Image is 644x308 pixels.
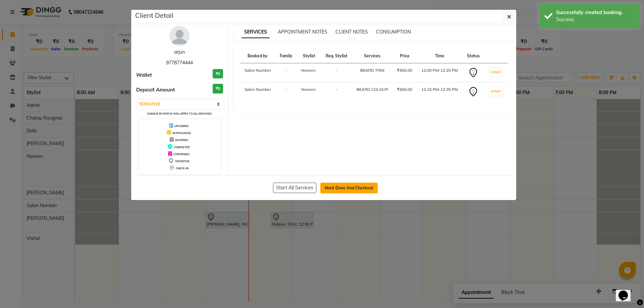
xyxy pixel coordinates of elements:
th: Time [417,49,463,63]
span: 9778774444 [166,60,193,66]
small: Change in status will apply to all services. [147,112,212,115]
span: IN PROGRESS [173,131,191,135]
span: SERVICES [241,26,270,38]
h3: ₹0 [213,84,223,94]
div: Successfully created booking. [556,9,635,16]
div: BEARD COLOUR [356,86,388,93]
th: Services [352,49,392,63]
span: DROPPED [175,138,188,142]
span: CLIENT NOTES [335,29,368,35]
span: Deposit Amount [136,86,175,94]
h3: ₹0 [213,69,223,79]
td: 12:15 PM-12:35 PM [417,82,463,102]
div: BEARD TRIM [356,67,388,73]
button: START [489,87,503,96]
span: CONSUMPTION [376,29,411,35]
button: Mark Done And Checkout [320,183,378,193]
td: Salon Number [240,82,276,102]
td: - [275,82,297,102]
td: 12:00 PM-12:20 PM [417,63,463,82]
th: Status [463,49,484,63]
span: UPCOMING [174,124,189,128]
td: - [321,63,352,82]
img: avatar [169,26,190,46]
button: Start All Services [273,183,316,193]
div: Success [556,16,635,23]
div: ₹600.00 [396,86,413,93]
span: COMPLETED [174,145,190,149]
th: Booked by [240,49,276,63]
td: Salon Number [240,63,276,82]
div: ₹500.00 [396,67,413,73]
span: CONFIRMED [173,152,190,156]
span: Naveen ‪ [301,87,317,92]
span: TENTATIVE [175,160,190,163]
td: - [321,82,352,102]
th: Stylist [297,49,321,63]
td: - [275,63,297,82]
th: Price [392,49,417,63]
th: Req. Stylist [321,49,352,63]
th: Family [275,49,297,63]
span: CHECK-IN [176,167,189,170]
iframe: chat widget [616,281,637,301]
a: arjun [174,49,185,55]
span: Naveen ‪ [301,68,317,73]
h5: Client Detail [135,10,173,20]
span: APPOINTMENT NOTES [278,29,327,35]
button: START [489,68,503,76]
span: Wallet [136,71,152,79]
